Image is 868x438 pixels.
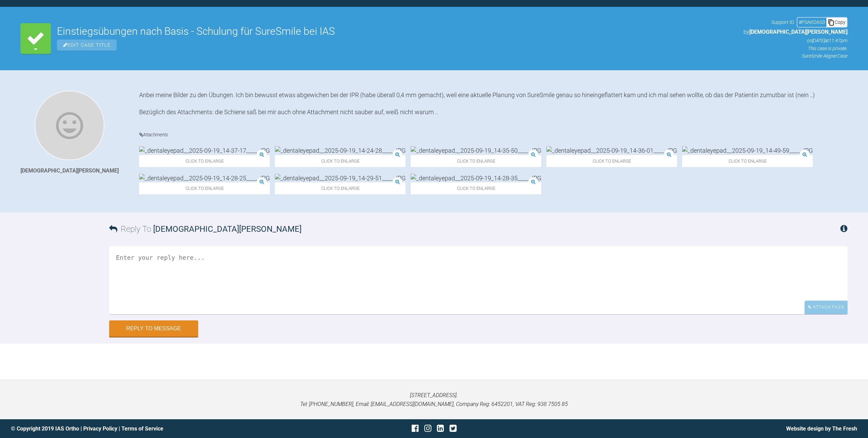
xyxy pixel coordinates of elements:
div: Attach Files [805,301,848,314]
h2: Einstiegsübungen nach Basis - Schulung für SureSmile bei IAS [57,26,737,36]
span: Edit Case Title [57,40,117,51]
span: Click to enlarge [546,155,677,167]
div: # PSAKDAS3 [797,18,826,26]
span: Click to enlarge [411,155,541,167]
a: Website design by The Fresh [786,425,857,432]
img: _dentaleyepad__2025-09-19_14-24-28____.JPG [275,146,406,155]
a: Terms of Service [121,425,163,432]
h4: Attachments [139,131,848,139]
span: Click to enlarge [682,155,813,167]
span: Click to enlarge [411,182,541,194]
span: Click to enlarge [275,182,406,194]
p: on [DATE] at 11:47pm [744,37,848,44]
span: Click to enlarge [275,155,406,167]
img: _dentaleyepad__2025-09-19_14-29-51____.JPG [275,174,406,182]
p: SureSmile Aligner Case [744,52,848,60]
button: Reply to Message [109,320,198,337]
img: _dentaleyepad__2025-09-19_14-28-25____.JPG [139,174,270,182]
div: © Copyright 2019 IAS Ortho | | [11,424,293,433]
img: _dentaleyepad__2025-09-19_14-37-17____.JPG [139,146,270,155]
img: _dentaleyepad__2025-09-19_14-35-50____.JPG [411,146,541,155]
span: [DEMOGRAPHIC_DATA][PERSON_NAME] [153,224,301,234]
div: Anbei meine Bilder zu den Übungen. Ich bin bewusst etwas abgewichen bei der IPR (habe überall 0,4... [139,91,848,121]
img: _dentaleyepad__2025-09-19_14-28-35____.JPG [411,174,541,182]
span: Click to enlarge [139,155,270,167]
h3: Reply To [109,223,301,236]
span: Support ID [771,18,794,26]
span: [DEMOGRAPHIC_DATA][PERSON_NAME] [749,29,848,35]
p: [STREET_ADDRESS]. Tel: [PHONE_NUMBER], Email: [EMAIL_ADDRESS][DOMAIN_NAME], Company Reg: 6452201,... [11,391,857,408]
div: [DEMOGRAPHIC_DATA][PERSON_NAME] [20,166,119,175]
p: This case is private. [744,45,848,52]
div: Copy [826,18,847,27]
img: Christian Buortesch [35,91,104,160]
span: Click to enlarge [139,182,270,194]
a: Privacy Policy [83,425,117,432]
p: by [744,28,848,36]
img: _dentaleyepad__2025-09-19_14-49-59____.JPG [682,146,813,155]
img: _dentaleyepad__2025-09-19_14-36-01____.JPG [546,146,677,155]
